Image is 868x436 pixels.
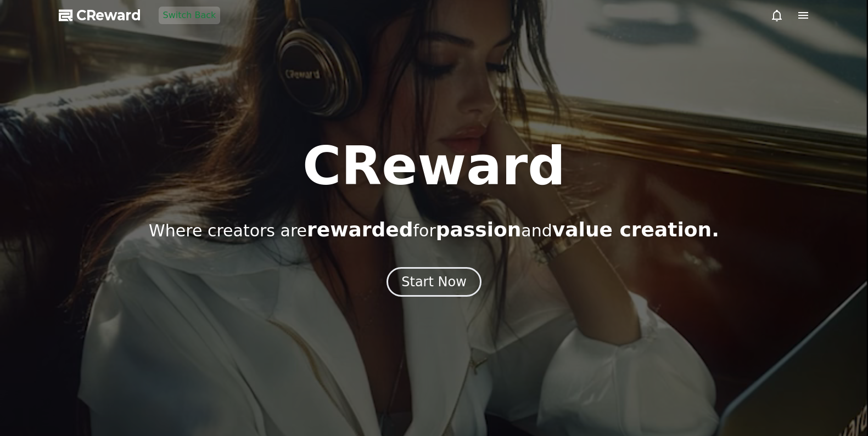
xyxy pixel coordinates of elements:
[303,140,565,192] h1: CReward
[552,218,719,241] span: value creation.
[59,7,141,24] a: CReward
[387,278,481,288] a: Start Now
[159,7,221,24] button: Switch Back
[387,267,481,297] button: Start Now
[401,273,467,291] div: Start Now
[307,218,413,241] span: rewarded
[436,218,522,241] span: passion
[76,7,141,24] span: CReward
[149,219,719,241] p: Where creators are for and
